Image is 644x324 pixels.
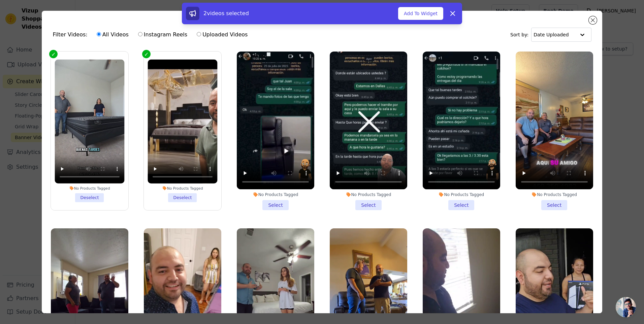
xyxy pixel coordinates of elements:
div: No Products Tagged [55,186,125,190]
button: Add To Widget [398,7,443,20]
div: Filter Videos: [53,27,251,42]
label: Uploaded Videos [196,30,248,39]
div: No Products Tagged [330,192,407,197]
div: No Products Tagged [516,192,593,197]
div: No Products Tagged [237,192,314,197]
label: Instagram Reels [138,30,188,39]
div: No Products Tagged [148,186,218,190]
span: 2 videos selected [203,10,249,17]
a: Open chat [616,297,636,317]
div: Sort by: [510,28,591,42]
label: All Videos [96,30,129,39]
div: No Products Tagged [423,192,500,197]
